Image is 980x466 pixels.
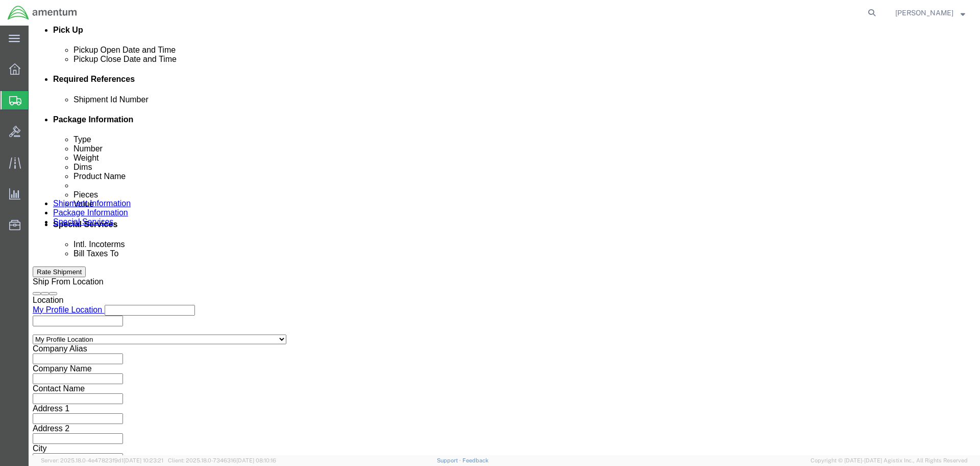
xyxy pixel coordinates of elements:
[7,5,78,20] img: logo
[236,457,276,463] span: [DATE] 08:10:16
[41,457,163,463] span: Server: 2025.18.0-4e47823f9d1
[895,7,966,19] button: [PERSON_NAME]
[29,26,980,455] iframe: FS Legacy Container
[124,457,163,463] span: [DATE] 10:23:21
[895,7,953,18] span: Rosario Aguirre
[168,457,276,463] span: Client: 2025.18.0-7346316
[462,457,488,463] a: Feedback
[437,457,462,463] a: Support
[811,456,968,465] span: Copyright © [DATE]-[DATE] Agistix Inc., All Rights Reserved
